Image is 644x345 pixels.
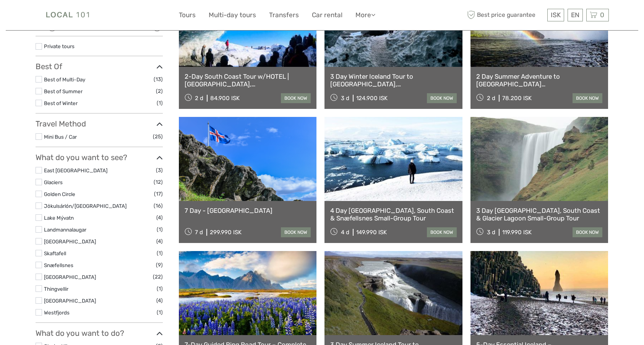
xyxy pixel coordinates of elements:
[44,88,83,94] a: Best of Summer
[156,296,163,305] span: (4)
[44,134,77,140] a: Mini Bus / Car
[466,9,545,21] span: Best price guarantee
[356,95,388,102] div: 124.900 ISK
[330,73,457,88] a: 3 Day Winter Iceland Tour to [GEOGRAPHIC_DATA], [GEOGRAPHIC_DATA], [GEOGRAPHIC_DATA] and [GEOGRAP...
[156,237,163,246] span: (4)
[44,167,107,173] a: East [GEOGRAPHIC_DATA]
[44,100,78,106] a: Best of Winter
[36,153,163,162] h3: What do you want to see?
[341,229,349,236] span: 4 d
[195,229,203,236] span: 7 d
[573,227,602,237] a: book now
[44,179,63,185] a: Glaciers
[153,132,163,141] span: (25)
[568,9,583,21] div: EN
[269,10,299,21] a: Transfers
[88,12,97,21] button: Open LiveChat chat widget
[210,95,240,102] div: 84.900 ISK
[355,10,375,21] a: More
[157,249,163,258] span: (1)
[487,95,495,102] span: 2 d
[156,213,163,222] span: (4)
[36,119,163,128] h3: Travel Method
[210,229,242,236] div: 299.990 ISK
[427,227,457,237] a: book now
[44,262,73,268] a: Snæfellsnes
[44,227,86,233] a: Landmannalaugar
[157,225,163,234] span: (1)
[156,166,163,175] span: (3)
[44,309,70,316] a: Westfjords
[36,62,163,71] h3: Best Of
[36,329,163,338] h3: What do you want to do?
[153,272,163,281] span: (22)
[154,201,163,210] span: (16)
[185,73,311,88] a: 2-Day South Coast Tour w/HOTEL | [GEOGRAPHIC_DATA], [GEOGRAPHIC_DATA], [GEOGRAPHIC_DATA] & Waterf...
[44,191,75,197] a: Golden Circle
[551,11,561,19] span: ISK
[157,99,163,107] span: (1)
[44,238,96,245] a: [GEOGRAPHIC_DATA]
[573,93,602,103] a: book now
[11,13,86,19] p: We're away right now. Please check back later!
[44,215,74,221] a: Lake Mývatn
[281,227,311,237] a: book now
[487,229,495,236] span: 3 d
[195,95,203,102] span: 2 d
[185,207,311,214] a: 7 Day - [GEOGRAPHIC_DATA]
[157,308,163,317] span: (1)
[44,250,66,256] a: Skaftafell
[330,207,457,222] a: 4 Day [GEOGRAPHIC_DATA], South Coast & Snæfellsnes Small-Group Tour
[312,10,342,21] a: Car rental
[156,87,163,96] span: (2)
[154,75,163,84] span: (13)
[502,229,532,236] div: 119.990 ISK
[599,11,605,19] span: 0
[36,6,101,24] img: Local 101
[179,10,196,21] a: Tours
[154,190,163,198] span: (17)
[356,229,387,236] div: 149.990 ISK
[476,73,603,88] a: 2 Day Summer Adventure to [GEOGRAPHIC_DATA] [GEOGRAPHIC_DATA], Glacier Hiking, [GEOGRAPHIC_DATA],...
[44,274,96,280] a: [GEOGRAPHIC_DATA]
[44,298,96,304] a: [GEOGRAPHIC_DATA]
[476,207,603,222] a: 3 Day [GEOGRAPHIC_DATA], South Coast & Glacier Lagoon Small-Group Tour
[44,76,85,83] a: Best of Multi-Day
[44,203,127,209] a: Jökulsárlón/[GEOGRAPHIC_DATA]
[281,93,311,103] a: book now
[427,93,457,103] a: book now
[44,286,68,292] a: Thingvellir
[157,284,163,293] span: (1)
[209,10,256,21] a: Multi-day tours
[44,43,75,49] a: Private tours
[154,178,163,186] span: (12)
[502,95,532,102] div: 78.200 ISK
[156,261,163,269] span: (9)
[341,95,349,102] span: 3 d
